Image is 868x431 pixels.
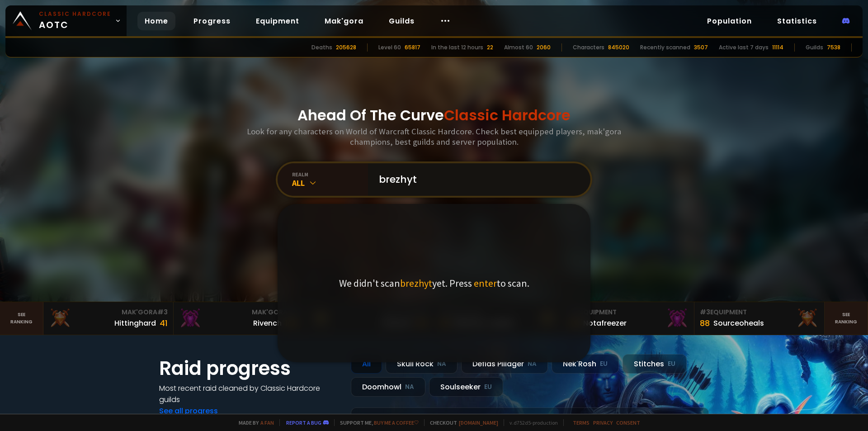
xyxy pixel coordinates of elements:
a: Privacy [593,419,613,426]
div: realm [292,171,368,178]
div: 845020 [608,43,629,52]
a: #2Equipment88Notafreezer [564,302,694,335]
a: Terms [573,419,590,426]
div: Equipment [570,308,689,317]
a: Report a bug [286,419,321,426]
div: All [351,354,382,374]
a: Consent [616,419,640,426]
div: Deaths [311,43,332,52]
input: Search a character... [373,163,580,196]
span: Classic Hardcore [444,105,571,125]
span: v. d752d5 - production [504,419,558,426]
div: Active last 7 days [719,43,769,52]
a: Progress [186,12,238,30]
div: Mak'Gora [179,308,298,317]
a: Equipment [249,12,307,30]
div: Characters [573,43,604,52]
div: Soulseeker [429,377,503,397]
div: 41 [160,317,168,329]
div: 22 [487,43,493,52]
h4: Most recent raid cleaned by Classic Hardcore guilds [159,383,340,405]
div: Nek'Rosh [552,354,619,374]
div: In the last 12 hours [431,43,483,52]
div: Doomhowl [351,377,425,397]
a: [DOMAIN_NAME] [459,419,498,426]
span: brezhyt [400,277,432,289]
a: Statistics [770,12,824,30]
div: Stitches [623,354,687,374]
div: 2060 [537,43,551,52]
a: Buy me a coffee [374,419,419,426]
a: Seeranking [825,302,868,335]
div: Sourceoheals [713,317,764,329]
div: 205628 [336,43,356,52]
span: Checkout [424,419,498,426]
span: # 3 [700,308,710,317]
small: EU [600,360,608,369]
div: Skull Rock [386,354,458,374]
a: Classic HardcoreAOTC [5,5,127,36]
span: Made by [233,419,274,426]
div: Equipment [700,308,819,317]
div: 88 [700,317,710,329]
small: Classic Hardcore [39,10,111,18]
p: We didn't scan yet. Press to scan. [339,277,529,289]
div: 3507 [694,43,708,52]
small: NA [405,383,414,392]
div: 7538 [827,43,840,52]
span: Support me, [334,419,419,426]
small: NA [437,360,446,369]
small: NA [528,360,537,369]
a: Mak'gora [317,12,371,30]
div: All [292,178,368,188]
h3: Look for any characters on World of Warcraft Classic Hardcore. Check best equipped players, mak'g... [243,126,625,147]
div: Notafreezer [583,317,627,329]
div: Rivench [253,317,282,329]
a: Population [700,12,759,30]
h1: Ahead Of The Curve [297,104,571,126]
div: 11114 [772,43,783,52]
a: See all progress [159,406,218,416]
div: Almost 60 [504,43,533,52]
a: #3Equipment88Sourceoheals [694,302,825,335]
a: Mak'Gora#3Hittinghard41 [43,302,174,335]
h1: Raid progress [159,354,340,383]
div: Hittinghard [114,317,156,329]
a: a fan [260,419,274,426]
div: 65817 [405,43,420,52]
div: Mak'Gora [49,308,168,317]
small: EU [484,383,492,392]
div: Defias Pillager [461,354,548,374]
small: EU [668,360,675,369]
div: Recently scanned [640,43,690,52]
span: # 3 [157,308,168,317]
div: Guilds [806,43,823,52]
a: Home [137,12,175,30]
a: Mak'Gora#2Rivench100 [174,302,304,335]
a: Guilds [382,12,422,30]
span: enter [474,277,497,289]
div: Level 60 [378,43,401,52]
span: AOTC [39,10,111,32]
